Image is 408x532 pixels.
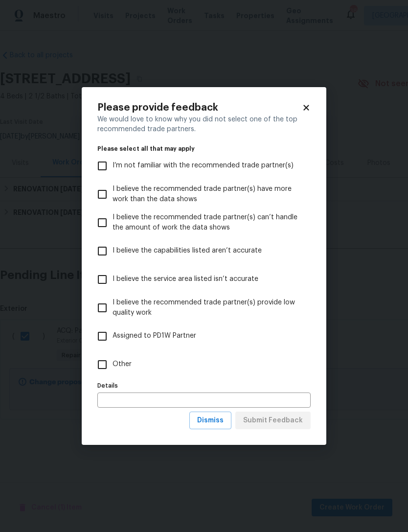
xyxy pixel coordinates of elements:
span: Assigned to PD1W Partner [113,331,196,341]
label: Details [97,383,311,389]
div: We would love to know why you did not select one of the top recommended trade partners. [97,115,311,134]
span: Dismiss [197,415,224,427]
span: I believe the service area listed isn’t accurate [113,274,258,284]
span: I believe the capabilities listed aren’t accurate [113,246,262,256]
span: I believe the recommended trade partner(s) can’t handle the amount of work the data shows [113,212,303,233]
button: Dismiss [189,412,231,430]
h2: Please provide feedback [97,103,302,113]
span: Other [113,359,132,370]
span: I believe the recommended trade partner(s) provide low quality work [113,298,303,318]
span: I believe the recommended trade partner(s) have more work than the data shows [113,184,303,205]
legend: Please select all that may apply [97,146,311,152]
span: I’m not familiar with the recommended trade partner(s) [113,161,294,171]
